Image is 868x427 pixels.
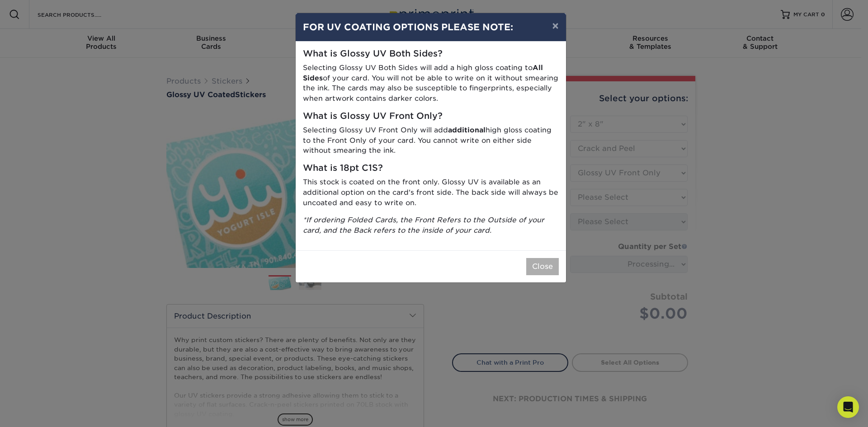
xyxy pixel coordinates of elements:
h4: FOR UV COATING OPTIONS PLEASE NOTE: [303,20,559,34]
p: Selecting Glossy UV Both Sides will add a high gloss coating to of your card. You will not be abl... [303,63,559,104]
p: Selecting Glossy UV Front Only will add high gloss coating to the Front Only of your card. You ca... [303,125,559,156]
button: Close [526,258,559,275]
i: *If ordering Folded Cards, the Front Refers to the Outside of your card, and the Back refers to t... [303,216,544,235]
div: Open Intercom Messenger [837,396,859,418]
button: × [545,13,566,38]
p: This stock is coated on the front only. Glossy UV is available as an additional option on the car... [303,177,559,208]
h5: What is Glossy UV Front Only? [303,111,559,122]
strong: All Sides [303,63,543,82]
strong: additional [448,126,486,134]
h5: What is 18pt C1S? [303,163,559,174]
h5: What is Glossy UV Both Sides? [303,49,559,59]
